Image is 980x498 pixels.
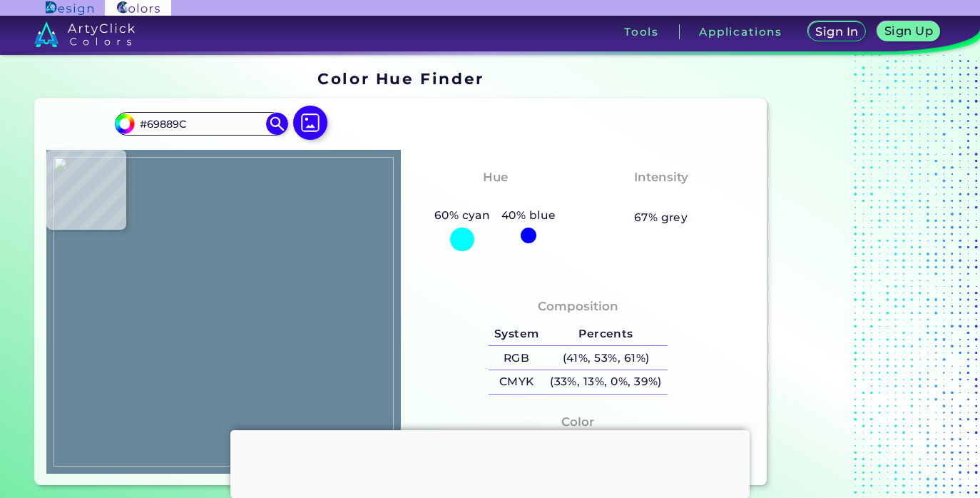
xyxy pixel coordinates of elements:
[483,167,508,188] h4: Hue
[46,1,93,15] img: ArtyClick Design logo
[538,296,618,317] h4: Composition
[455,190,536,207] h3: Cyan-Blue
[624,26,659,37] h3: Tools
[53,157,394,467] img: c85e3be1-3ed5-4c4a-b574-e23e1a6bc9e0
[544,322,667,346] h5: Percents
[810,23,863,41] a: Sign In
[489,322,544,346] h5: System
[429,206,496,225] h5: 60% cyan
[634,208,688,227] h5: 67% grey
[293,106,327,140] img: icon picture
[135,114,267,133] input: type color..
[544,346,667,370] h5: (41%, 53%, 61%)
[887,26,931,36] h5: Sign Up
[489,346,544,370] h5: RGB
[634,167,688,188] h4: Intensity
[230,430,750,494] iframe: Advertisement
[266,113,287,134] img: icon search
[817,26,857,37] h5: Sign In
[561,412,594,432] h4: Color
[772,65,951,491] iframe: Advertisement
[880,23,936,41] a: Sign Up
[544,370,667,394] h5: (33%, 13%, 0%, 39%)
[34,21,135,47] img: logo_artyclick_colors_white.svg
[317,68,484,89] h1: Color Hue Finder
[489,370,544,394] h5: CMYK
[496,206,561,225] h5: 40% blue
[699,26,782,37] h3: Applications
[634,190,688,207] h3: Pastel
